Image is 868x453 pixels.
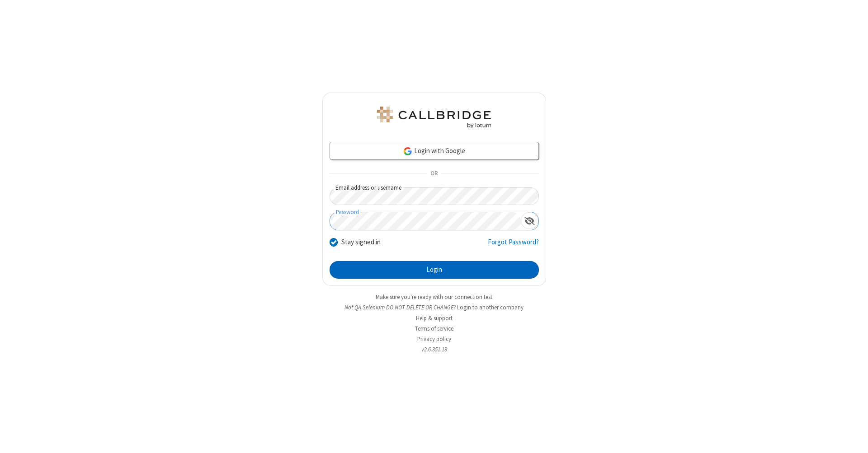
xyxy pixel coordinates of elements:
[330,142,539,160] a: Login with Google
[403,146,413,156] img: google-icon.png
[488,237,539,254] a: Forgot Password?
[376,293,492,301] a: Make sure you're ready with our connection test
[375,107,493,128] img: QA Selenium DO NOT DELETE OR CHANGE
[330,187,539,205] input: Email address or username
[417,335,451,343] a: Privacy policy
[416,314,453,322] a: Help & support
[330,212,521,230] input: Password
[322,345,546,354] li: v2.6.351.13
[457,303,524,312] button: Login to another company
[341,237,381,248] label: Stay signed in
[427,168,441,180] span: OR
[415,325,453,332] a: Terms of service
[322,303,546,312] li: Not QA Selenium DO NOT DELETE OR CHANGE?
[521,212,538,229] div: Show password
[330,261,539,279] button: Login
